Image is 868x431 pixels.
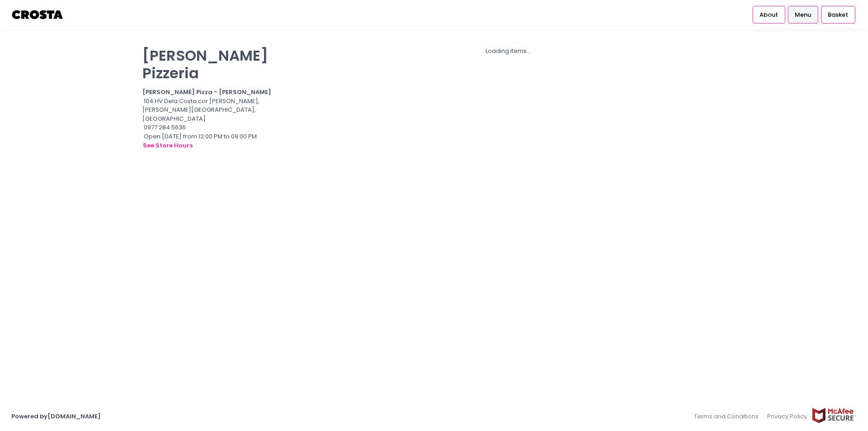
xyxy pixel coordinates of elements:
[753,6,785,23] a: About
[11,7,64,23] img: logo
[142,123,280,132] div: 0977 284 5636
[142,88,271,96] b: [PERSON_NAME] Pizza - [PERSON_NAME]
[142,132,280,151] div: Open [DATE] from 12:00 PM to 09:00 PM
[795,10,811,19] span: Menu
[142,141,193,151] button: see store hours
[763,407,812,425] a: Privacy Policy
[788,6,818,23] a: Menu
[694,407,763,425] a: Terms and Conditions
[291,47,726,56] div: Loading items...
[11,412,101,421] a: Powered by[DOMAIN_NAME]
[828,10,848,19] span: Basket
[142,97,280,123] div: 104 HV Dela Costa cor [PERSON_NAME], [PERSON_NAME][GEOGRAPHIC_DATA], [GEOGRAPHIC_DATA]
[811,407,857,423] img: mcafee-secure
[759,10,778,19] span: About
[142,47,280,82] p: [PERSON_NAME] Pizzeria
